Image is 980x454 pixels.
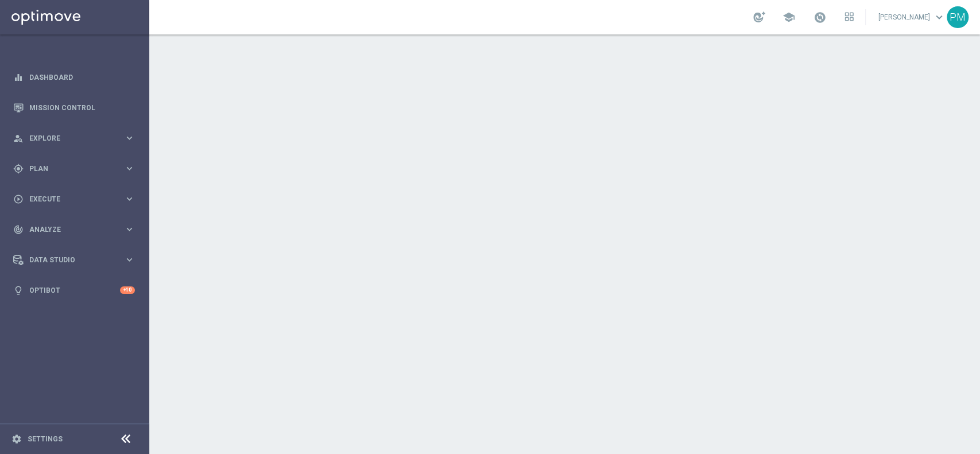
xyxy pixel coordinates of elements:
[13,194,124,204] div: Execute
[13,164,124,174] div: Plan
[124,163,135,174] i: keyboard_arrow_right
[13,164,135,173] button: gps_fixed Plan keyboard_arrow_right
[13,133,124,143] div: Explore
[29,196,124,203] span: Execute
[13,194,24,204] i: play_circle_outline
[13,73,135,82] button: equalizer Dashboard
[124,193,135,204] i: keyboard_arrow_right
[13,164,24,174] i: gps_fixed
[29,275,120,305] a: Optibot
[13,62,135,92] div: Dashboard
[933,11,946,24] span: keyboard_arrow_down
[13,286,135,295] button: lightbulb Optibot +10
[29,226,124,233] span: Analyze
[29,92,135,123] a: Mission Control
[11,434,22,444] i: settings
[13,103,135,112] button: Mission Control
[13,255,124,265] div: Data Studio
[29,165,124,172] span: Plan
[124,254,135,265] i: keyboard_arrow_right
[120,286,135,294] div: +10
[13,255,135,265] button: Data Studio keyboard_arrow_right
[29,135,124,142] span: Explore
[124,224,135,235] i: keyboard_arrow_right
[13,134,135,143] button: person_search Explore keyboard_arrow_right
[13,224,124,235] div: Analyze
[13,92,135,123] div: Mission Control
[13,275,135,305] div: Optibot
[28,436,63,443] a: Settings
[13,285,24,296] i: lightbulb
[13,224,24,235] i: track_changes
[13,72,24,83] i: equalizer
[947,6,969,28] div: PM
[13,133,24,143] i: person_search
[13,195,135,204] button: play_circle_outline Execute keyboard_arrow_right
[124,133,135,143] i: keyboard_arrow_right
[29,257,124,263] span: Data Studio
[13,225,135,234] button: track_changes Analyze keyboard_arrow_right
[783,11,795,24] span: school
[877,9,947,26] a: [PERSON_NAME]keyboard_arrow_down
[29,62,135,92] a: Dashboard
